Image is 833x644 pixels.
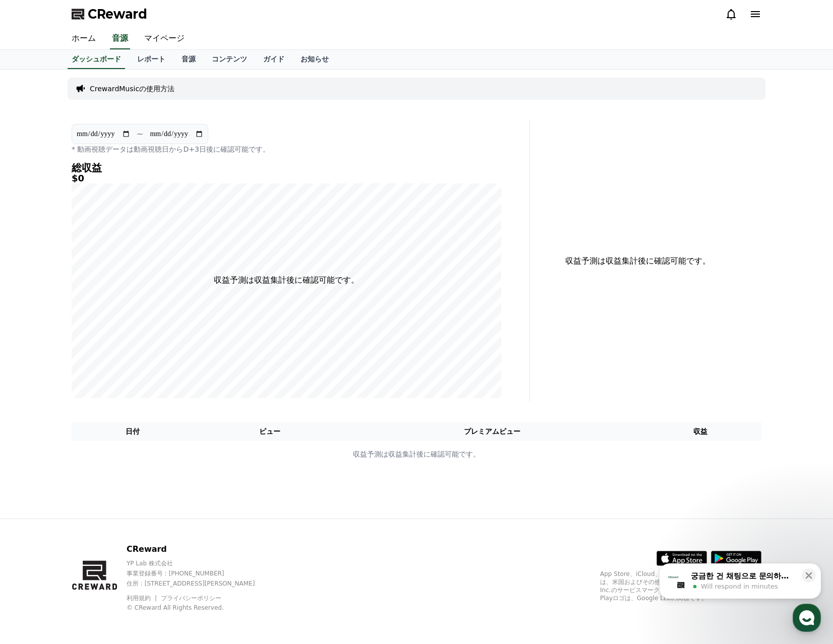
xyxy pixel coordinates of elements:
a: マイページ [136,28,193,49]
p: YP Lab 株式会社 [127,559,272,567]
p: ~ [137,128,143,140]
p: * 動画視聴データは動画視聴日からD+3日後に確認可能です。 [72,144,501,154]
a: ホーム [64,28,104,49]
p: 事業登録番号 : [PHONE_NUMBER] [127,569,272,577]
a: プライバシーポリシー [161,595,221,602]
p: 住所 : [STREET_ADDRESS][PERSON_NAME] [127,579,272,588]
a: コンテンツ [204,50,255,69]
p: 収益予測は収益集計後に確認可能です。 [538,255,737,267]
span: CReward [88,6,147,22]
a: ダッシュボード [68,50,125,69]
a: お知らせ [292,50,337,69]
th: プレミアムビュー [345,422,639,441]
a: 利用規約 [127,595,158,602]
a: CrewardMusicの使用方法 [90,84,174,94]
a: ガイド [255,50,292,69]
a: CReward [72,6,147,22]
p: App Store、iCloud、iCloud Drive、およびiTunes Storeは、米国およびその他の国や地域で登録されているApple Inc.のサービスマークです。Google P... [600,570,761,602]
p: 収益予測は収益集計後に確認可能です。 [214,274,359,286]
a: 音源 [110,28,130,49]
th: 日付 [72,422,194,441]
p: 収益予測は収益集計後に確認可能です。 [72,449,761,460]
a: 音源 [173,50,204,69]
h4: 総収益 [72,162,501,173]
p: © CReward All Rights Reserved. [127,604,272,612]
p: CReward [127,543,272,555]
th: ビュー [194,422,345,441]
h5: $0 [72,173,501,183]
a: レポート [129,50,173,69]
th: 収益 [639,422,761,441]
